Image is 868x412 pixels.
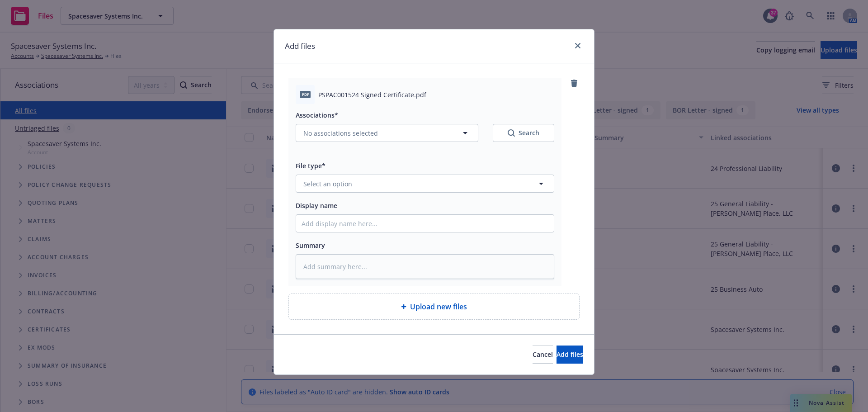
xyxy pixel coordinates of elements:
button: Select an option [296,175,554,193]
span: No associations selected [303,128,378,138]
span: Display name [296,201,337,210]
span: Cancel [533,350,553,359]
button: Add files [557,346,583,364]
div: Search [508,128,539,137]
span: Summary [296,241,325,250]
span: Upload new files [410,301,467,312]
h1: Add files [285,40,315,52]
span: Select an option [303,179,352,189]
a: close [572,40,583,51]
span: Add files [557,350,583,359]
div: Upload new files [288,294,580,320]
span: pdf [300,91,311,98]
span: File type* [296,161,325,170]
span: PSPAC001524 Signed Certificate.pdf [318,90,426,99]
button: SearchSearch [493,124,554,142]
button: Cancel [533,346,553,364]
input: Add display name here... [296,215,554,232]
svg: Search [508,129,515,137]
span: Associations* [296,111,338,119]
a: remove [569,78,580,89]
button: No associations selected [296,124,478,142]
